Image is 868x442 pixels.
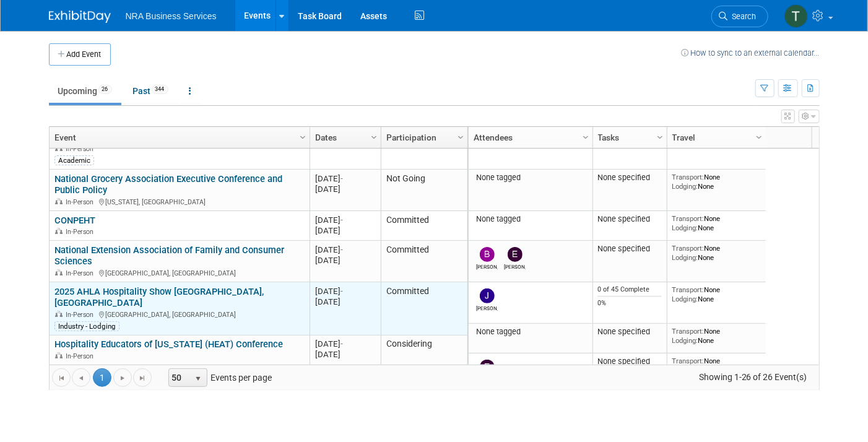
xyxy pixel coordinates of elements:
[55,228,63,234] img: In-Person Event
[672,127,758,148] a: Travel
[66,228,97,236] span: In-Person
[54,339,283,350] a: Hospitality Educators of [US_STATE] (HEAT) Conference
[315,225,375,236] div: [DATE]
[52,368,71,387] a: Go to the first page
[66,311,97,319] span: In-Person
[672,244,704,253] span: Transport:
[55,311,63,317] img: In-Person Event
[93,368,111,387] span: 1
[682,48,820,58] a: How to sync to an external calendar...
[76,373,86,383] span: Go to the previous page
[54,309,304,319] div: [GEOGRAPHIC_DATA], [GEOGRAPHIC_DATA]
[386,127,459,148] a: Participation
[49,43,111,66] button: Add Event
[66,145,97,153] span: In-Person
[113,368,132,387] a: Go to the next page
[118,373,128,383] span: Go to the next page
[49,79,121,103] a: Upcoming26
[54,286,264,309] a: 2025 AHLA Hospitality Show [GEOGRAPHIC_DATA], [GEOGRAPHIC_DATA]
[55,352,63,358] img: In-Person Event
[381,170,467,211] td: Not Going
[296,127,310,145] a: Column Settings
[581,132,591,142] span: Column Settings
[152,368,284,387] span: Events per page
[655,132,665,142] span: Column Settings
[381,336,467,365] td: Considering
[381,241,467,282] td: Committed
[474,127,584,148] a: Attendees
[126,11,217,21] span: NRA Business Services
[508,247,523,262] img: Eric Weiss
[54,245,284,267] a: National Extension Association of Family and Consumer Sciences
[752,127,766,145] a: Column Settings
[672,327,704,336] span: Transport:
[341,215,343,225] span: -
[193,374,203,384] span: select
[597,299,662,308] div: 0%
[480,247,495,262] img: Bob Inskeep
[54,267,304,278] div: [GEOGRAPHIC_DATA], [GEOGRAPHIC_DATA]
[54,173,282,196] a: National Grocery Association Executive Conference and Public Policy
[672,223,698,232] span: Lodging:
[473,327,588,337] div: None tagged
[55,145,63,151] img: In-Person Event
[473,173,588,183] div: None tagged
[598,127,659,148] a: Tasks
[341,287,343,296] span: -
[653,127,667,145] a: Column Settings
[672,244,761,262] div: None None
[672,295,698,303] span: Lodging:
[54,127,302,148] a: Event
[315,297,375,307] div: [DATE]
[315,286,375,297] div: [DATE]
[152,85,168,94] span: 344
[341,174,343,183] span: -
[672,173,761,191] div: None None
[315,349,375,360] div: [DATE]
[381,282,467,336] td: Committed
[72,368,90,387] a: Go to the previous page
[98,85,112,94] span: 26
[133,368,152,387] a: Go to the last page
[672,357,761,375] div: None None
[369,132,379,142] span: Column Settings
[298,132,308,142] span: Column Settings
[315,245,375,255] div: [DATE]
[66,269,97,277] span: In-Person
[54,155,94,165] div: Academic
[124,79,178,103] a: Past344
[315,127,373,148] a: Dates
[315,215,375,225] div: [DATE]
[672,253,698,262] span: Lodging:
[54,196,304,207] div: [US_STATE], [GEOGRAPHIC_DATA]
[55,198,63,204] img: In-Person Event
[672,285,761,303] div: None None
[341,245,343,254] span: -
[315,255,375,266] div: [DATE]
[49,11,111,23] img: ExhibitDay
[137,373,147,383] span: Go to the last page
[672,214,761,232] div: None None
[672,285,704,294] span: Transport:
[597,327,662,337] div: None specified
[56,373,66,383] span: Go to the first page
[480,360,495,375] img: Ed Kastli
[597,357,662,366] div: None specified
[672,336,698,345] span: Lodging:
[476,262,498,270] div: Bob Inskeep
[672,214,704,223] span: Transport:
[711,6,768,27] a: Search
[754,132,764,142] span: Column Settings
[169,369,190,386] span: 50
[66,352,97,360] span: In-Person
[687,368,818,386] span: Showing 1-26 of 26 Event(s)
[476,303,498,311] div: Jennifer Bonilla
[672,357,704,365] span: Transport:
[597,214,662,224] div: None specified
[381,211,467,241] td: Committed
[55,269,63,275] img: In-Person Event
[315,173,375,184] div: [DATE]
[54,215,95,226] a: CONPEHT
[341,339,343,349] span: -
[66,198,97,206] span: In-Person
